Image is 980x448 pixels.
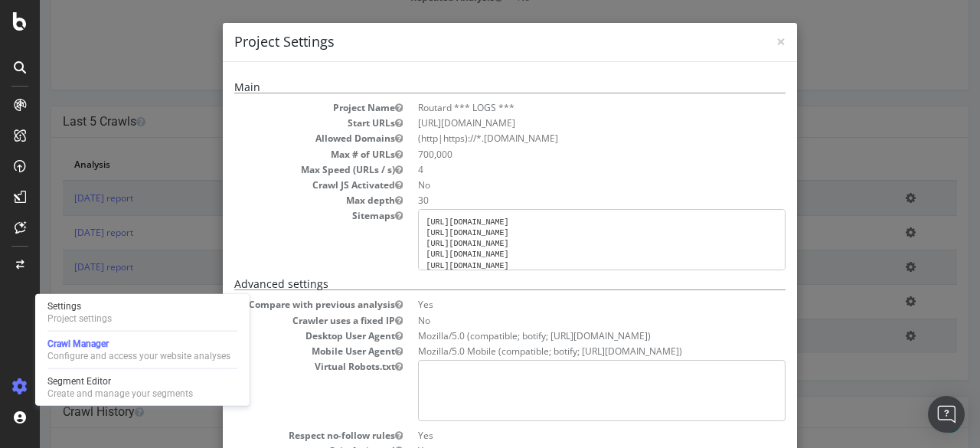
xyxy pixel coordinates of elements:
dt: Project Name [194,101,363,114]
dt: Allowed Domains [194,132,363,145]
a: SettingsProject settings [41,299,243,326]
dd: 30 [378,194,746,207]
div: Segment Editor [47,375,193,388]
dt: Max depth [194,194,363,207]
dd: Yes [378,298,746,311]
dd: Mozilla/5.0 (compatible; botify; [URL][DOMAIN_NAME]) [378,329,746,342]
dd: No [378,178,746,191]
li: (http|https)://*.[DOMAIN_NAME] [378,132,746,145]
dd: 4 [378,163,746,176]
dd: 700,000 [378,148,746,161]
h4: Project Settings [194,32,746,52]
div: Crawl Manager [47,338,230,350]
dt: Start URLs [194,116,363,129]
div: Project settings [47,312,112,325]
dt: Compare with previous analysis [194,298,363,311]
pre: [URL][DOMAIN_NAME] [URL][DOMAIN_NAME] [URL][DOMAIN_NAME] [URL][DOMAIN_NAME] [URL][DOMAIN_NAME] [U... [378,209,746,270]
dd: Mozilla/5.0 Mobile (compatible; botify; [URL][DOMAIN_NAME]) [378,345,746,358]
dd: No [378,314,746,327]
dt: Virtual Robots.txt [194,360,363,373]
div: Settings [47,300,112,312]
span: × [737,31,746,52]
dd: Yes [378,429,746,442]
dt: Crawl JS Activated [194,178,363,191]
h5: Advanced settings [194,278,746,290]
dd: [URL][DOMAIN_NAME] [378,116,746,129]
div: Create and manage your segments [47,388,193,400]
dt: Sitemaps [194,209,363,222]
dt: Max Speed (URLs / s) [194,163,363,176]
dt: Crawler uses a fixed IP [194,314,363,327]
dt: Max # of URLs [194,148,363,161]
div: Configure and access your website analyses [47,350,230,362]
a: Segment EditorCreate and manage your segments [41,374,243,401]
dt: Desktop User Agent [194,329,363,342]
h5: Main [194,81,746,93]
a: Crawl ManagerConfigure and access your website analyses [41,336,243,364]
div: Open Intercom Messenger [928,396,965,433]
dt: Respect no-follow rules [194,429,363,442]
dt: Mobile User Agent [194,345,363,358]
